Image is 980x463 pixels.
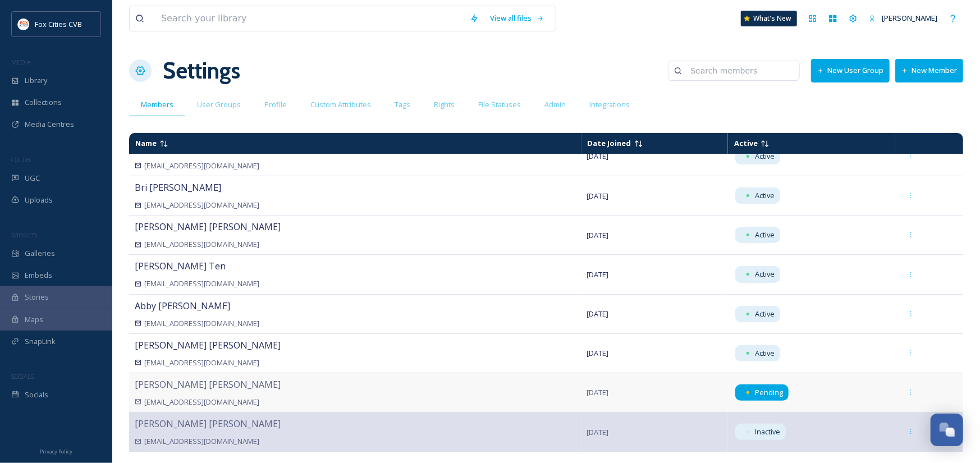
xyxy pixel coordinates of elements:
span: Uploads [25,195,53,205]
span: Members [141,99,173,110]
span: Active [755,151,775,162]
span: Active [755,190,775,201]
span: [DATE] [587,387,609,397]
span: [PERSON_NAME] [PERSON_NAME] [135,378,281,391]
span: Pending [755,387,783,398]
img: images.png [18,19,29,30]
td: Sort descending [130,134,581,153]
span: Bri [PERSON_NAME] [135,181,221,194]
button: Open Chat [931,414,963,446]
span: Abby [PERSON_NAME] [135,300,230,312]
span: Embeds [25,270,52,281]
span: Inactive [755,427,780,437]
span: Custom Attributes [310,99,371,110]
span: SnapLink [25,336,56,347]
a: View all files [484,7,550,29]
span: [PERSON_NAME] [PERSON_NAME] [135,221,281,233]
span: Galleries [25,248,55,259]
input: Search your library [155,6,464,31]
span: Rights [434,99,455,110]
span: Collections [25,97,62,108]
span: [DATE] [587,269,609,279]
span: File Statuses [478,99,521,110]
button: New User Group [811,59,890,82]
span: Active [755,348,775,359]
span: Media Centres [25,119,74,130]
span: UGC [25,173,40,184]
span: Maps [25,314,43,325]
span: Active [755,269,775,279]
span: Profile [264,99,287,110]
span: [PERSON_NAME] Ten [135,260,226,272]
a: [PERSON_NAME] [863,7,943,29]
span: Name [135,138,157,148]
span: COLLECT [11,155,35,164]
span: [EMAIL_ADDRESS][DOMAIN_NAME] [144,357,259,368]
span: [EMAIL_ADDRESS][DOMAIN_NAME] [144,318,259,329]
span: [DATE] [587,151,609,161]
span: [PERSON_NAME] [PERSON_NAME] [135,339,281,351]
span: [EMAIL_ADDRESS][DOMAIN_NAME] [144,278,259,289]
span: Date Joined [588,138,631,148]
span: Active [755,230,775,240]
span: Active [755,309,775,319]
span: WIDGETS [11,231,37,239]
a: What's New [741,11,797,26]
span: User Groups [197,99,241,110]
td: Sort descending [896,139,963,148]
h1: Settings [163,54,240,88]
span: [PERSON_NAME] [PERSON_NAME] [135,418,281,430]
span: [DATE] [587,230,609,240]
input: Search members [685,59,794,82]
span: Integrations [589,99,630,110]
span: Active [734,138,758,148]
span: Socials [25,389,48,400]
span: MEDIA [11,58,31,66]
span: [DATE] [587,348,609,358]
span: [EMAIL_ADDRESS][DOMAIN_NAME] [144,397,259,407]
span: Tags [395,99,410,110]
span: SOCIALS [11,372,34,381]
span: Library [25,75,47,86]
span: [PERSON_NAME] [882,13,937,23]
span: [DATE] [587,309,609,319]
span: [EMAIL_ADDRESS][DOMAIN_NAME] [144,200,259,210]
span: [DATE] [587,427,609,437]
td: Sort descending [729,134,895,153]
span: Privacy Policy [40,448,72,455]
span: [EMAIL_ADDRESS][DOMAIN_NAME] [144,239,259,250]
td: Sort ascending [582,134,727,153]
span: [DATE] [587,191,609,201]
span: Fox Cities CVB [35,19,82,29]
span: [EMAIL_ADDRESS][DOMAIN_NAME] [144,436,259,447]
button: New Member [895,59,963,82]
span: Admin [544,99,566,110]
span: Stories [25,292,49,302]
span: [EMAIL_ADDRESS][DOMAIN_NAME] [144,161,259,171]
a: Privacy Policy [40,444,72,457]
